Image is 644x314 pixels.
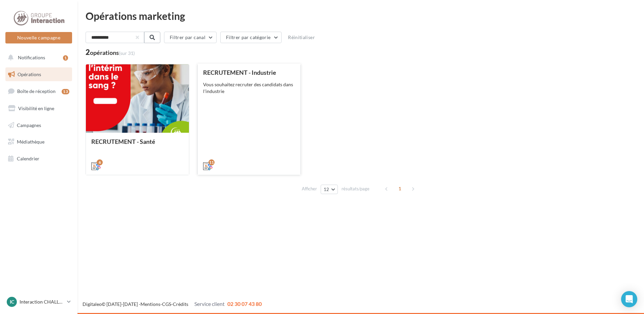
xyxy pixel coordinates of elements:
[4,135,73,149] a: Médiathèque
[17,122,41,128] span: Campagnes
[18,71,41,77] span: Opérations
[63,55,68,61] div: 1
[119,50,135,56] span: (sur 31)
[285,33,318,41] button: Réinitialiser
[227,301,262,307] span: 02 30 07 43 80
[17,88,56,94] span: Boîte de réception
[220,32,282,43] button: Filtrer par catégorie
[4,51,71,65] button: Notifications 1
[83,301,262,307] span: © [DATE]-[DATE] - - -
[173,301,188,307] a: Crédits
[203,81,295,95] div: Vous souhaitez recruter des candidats dans l'industrie
[5,295,72,308] a: IC Interaction CHALLANS
[162,301,171,307] a: CGS
[164,32,217,43] button: Filtrer par canal
[4,118,73,132] a: Campagnes
[302,186,317,192] span: Afficher
[4,84,73,98] a: Boîte de réception13
[208,159,215,165] div: 11
[321,185,338,194] button: 12
[4,152,73,166] a: Calendrier
[20,299,64,305] p: Interaction CHALLANS
[18,105,54,111] span: Visibilité en ligne
[86,11,636,21] div: Opérations marketing
[394,183,405,194] span: 1
[5,32,72,43] button: Nouvelle campagne
[97,159,103,165] div: 6
[140,301,160,307] a: Mentions
[86,49,135,56] div: 2
[194,301,225,307] span: Service client
[10,299,14,305] span: IC
[621,291,637,307] div: Open Intercom Messenger
[17,156,39,161] span: Calendrier
[18,55,45,60] span: Notifications
[203,69,295,76] div: RECRUTEMENT - Industrie
[4,101,73,116] a: Visibilité en ligne
[83,301,102,307] a: Digitaleo
[324,187,329,192] span: 12
[91,138,184,152] div: RECRUTEMENT - Santé
[17,139,44,145] span: Médiathèque
[90,50,135,56] div: opérations
[4,67,73,82] a: Opérations
[62,89,69,94] div: 13
[342,186,369,192] span: résultats/page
